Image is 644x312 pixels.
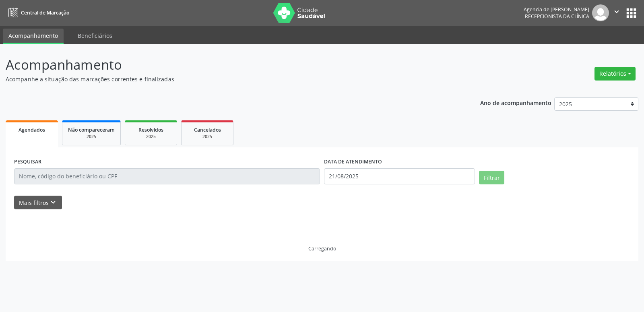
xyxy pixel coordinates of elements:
[6,75,448,83] p: Acompanhe a situação das marcações correntes e finalizadas
[609,4,624,21] button: 
[524,6,589,13] div: Agencia de [PERSON_NAME]
[308,245,336,252] div: Carregando
[525,13,589,20] span: Recepcionista da clínica
[131,134,171,140] div: 2025
[14,168,320,184] input: Nome, código do beneficiário ou CPF
[3,29,64,44] a: Acompanhamento
[612,7,621,16] i: 
[68,126,115,133] span: Não compareceram
[21,9,69,16] span: Central de Marcação
[194,126,221,133] span: Cancelados
[592,4,609,21] img: img
[19,126,45,133] span: Agendados
[68,134,115,140] div: 2025
[14,196,62,210] button: Mais filtroskeyboard_arrow_down
[187,134,227,140] div: 2025
[72,29,118,43] a: Beneficiários
[324,168,475,184] input: Selecione um intervalo
[14,156,41,168] label: PESQUISAR
[138,126,163,133] span: Resolvidos
[479,171,504,184] button: Filtrar
[594,67,636,81] button: Relatórios
[6,6,69,19] a: Central de Marcação
[324,156,382,168] label: DATA DE ATENDIMENTO
[6,55,448,75] p: Acompanhamento
[624,6,638,20] button: apps
[49,198,58,207] i: keyboard_arrow_down
[480,97,551,107] p: Ano de acompanhamento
